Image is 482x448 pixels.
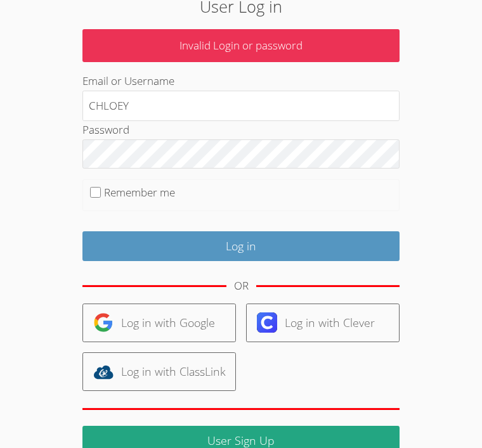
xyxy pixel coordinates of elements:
label: Password [82,122,129,137]
a: Log in with Clever [246,304,400,342]
a: Log in with ClassLink [82,352,236,391]
p: Invalid Login or password [82,29,400,63]
a: Log in with Google [82,304,236,342]
label: Remember me [104,185,175,200]
img: classlink-logo-d6bb404cc1216ec64c9a2012d9dc4662098be43eaf13dc465df04b49fa7ab582.svg [93,362,114,382]
div: OR [234,277,249,295]
img: google-logo-50288ca7cdecda66e5e0955fdab243c47b7ad437acaf1139b6f446037453330a.svg [93,312,114,333]
label: Email or Username [82,74,174,88]
input: Log in [82,231,400,261]
img: clever-logo-6eab21bc6e7a338710f1a6ff85c0baf02591cd810cc4098c63d3a4b26e2feb20.svg [257,312,277,333]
